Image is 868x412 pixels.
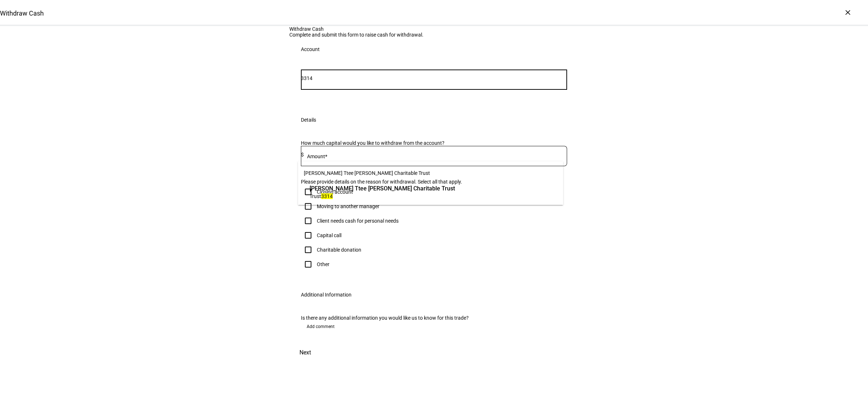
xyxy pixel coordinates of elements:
[842,7,854,18] div: ×
[310,184,455,193] span: [PERSON_NAME] Ttee [PERSON_NAME] Charitable Trust
[317,232,341,238] div: Capital call
[301,75,567,81] input: Number
[307,154,327,159] mat-label: Amount*
[301,140,567,146] div: How much capital would you like to withdraw from the account?
[289,32,579,38] div: Complete and submit this form to raise cash for withdrawal.
[301,46,320,52] div: Account
[301,321,340,332] button: Add comment
[317,261,329,267] div: Other
[301,117,316,123] div: Details
[317,203,379,209] div: Moving to another manager
[321,193,333,199] mark: 3314
[301,152,304,157] span: $
[304,170,430,176] span: [PERSON_NAME] Ttee [PERSON_NAME] Charitable Trust
[301,315,567,321] div: Is there any additional information you would like us to know for this trade?
[289,26,579,32] div: Withdraw Cash
[307,321,335,332] span: Add comment
[301,292,352,298] div: Additional Information
[299,344,311,361] span: Next
[317,218,399,224] div: Client needs cash for personal needs
[317,247,361,253] div: Charitable donation
[308,182,457,201] div: Eda Pell Ttee Eda Pell Charitable Trust
[289,344,321,361] button: Next
[310,193,321,199] span: Trust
